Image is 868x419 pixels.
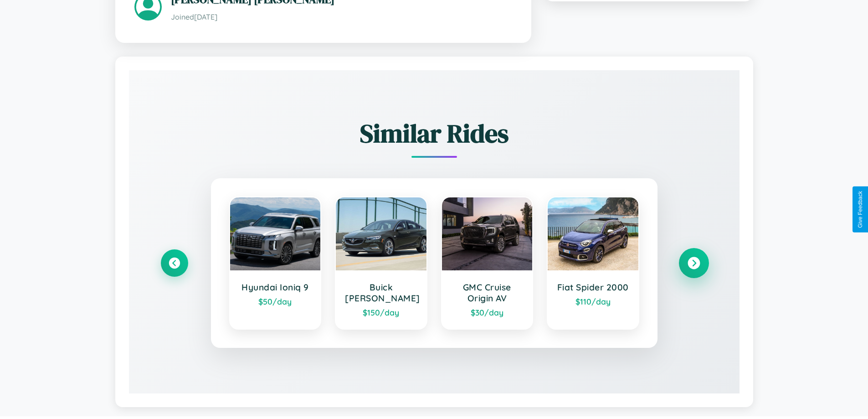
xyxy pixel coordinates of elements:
h3: Fiat Spider 2000 [557,282,629,293]
h2: Similar Rides [161,116,708,151]
h3: Hyundai Ioniq 9 [239,282,312,293]
div: $ 150 /day [345,307,417,317]
a: Buick [PERSON_NAME]$150/day [335,197,427,330]
h3: GMC Cruise Origin AV [451,282,524,304]
a: Fiat Spider 2000$110/day [547,197,639,330]
div: Give Feedback [857,191,863,228]
div: $ 30 /day [451,307,524,317]
div: $ 50 /day [239,296,312,306]
div: $ 110 /day [557,296,629,306]
a: Hyundai Ioniq 9$50/day [229,197,322,330]
a: GMC Cruise Origin AV$30/day [441,197,534,330]
h3: Buick [PERSON_NAME] [345,282,417,304]
p: Joined [DATE] [171,10,512,24]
